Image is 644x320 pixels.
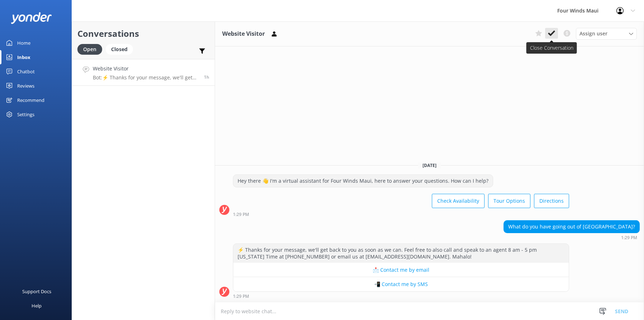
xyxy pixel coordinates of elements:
[233,294,569,299] div: Sep 24 2025 01:29pm (UTC -10:00) Pacific/Honolulu
[93,74,199,81] p: Bot: ⚡ Thanks for your message, we'll get back to you as soon as we can. Feel free to also call a...
[233,212,249,217] strong: 1:29 PM
[17,36,30,50] div: Home
[576,28,637,39] div: Assign User
[77,27,209,40] h2: Conversations
[233,175,493,187] div: Hey there 👋 I'm a virtual assistant for Four Winds Maui, here to answer your questions. How can I...
[17,93,44,107] div: Recommend
[621,236,637,240] strong: 1:29 PM
[17,64,35,79] div: Chatbot
[93,65,199,73] h4: Website Visitor
[106,44,133,55] div: Closed
[579,30,607,38] span: Assign user
[418,162,441,168] span: [DATE]
[77,45,106,53] a: Open
[106,45,137,53] a: Closed
[204,74,209,80] span: Sep 24 2025 01:29pm (UTC -10:00) Pacific/Honolulu
[222,29,265,39] h3: Website Visitor
[233,294,249,299] strong: 1:29 PM
[72,59,215,86] a: Website VisitorBot:⚡ Thanks for your message, we'll get back to you as soon as we can. Feel free ...
[17,107,34,122] div: Settings
[432,194,485,208] button: Check Availability
[233,212,569,217] div: Sep 24 2025 01:29pm (UTC -10:00) Pacific/Honolulu
[233,244,569,263] div: ⚡ Thanks for your message, we'll get back to you as soon as we can. Feel free to also call and sp...
[233,277,569,291] button: 📲 Contact me by SMS
[488,194,530,208] button: Tour Options
[233,263,569,277] button: 📩 Contact me by email
[504,221,639,233] div: What do you have going out of [GEOGRAPHIC_DATA]?
[77,44,102,55] div: Open
[17,79,34,93] div: Reviews
[534,194,569,208] button: Directions
[22,284,51,299] div: Support Docs
[17,50,30,64] div: Inbox
[11,12,52,24] img: yonder-white-logo.png
[504,235,640,240] div: Sep 24 2025 01:29pm (UTC -10:00) Pacific/Honolulu
[32,299,42,313] div: Help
